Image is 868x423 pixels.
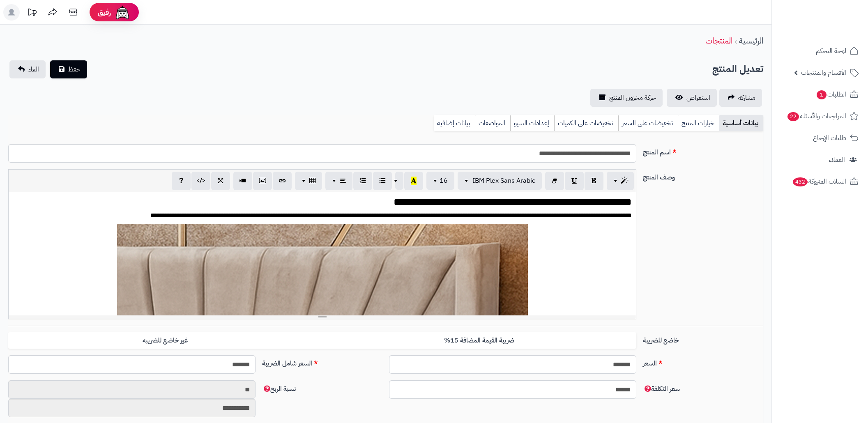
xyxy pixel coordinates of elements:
a: الغاء [9,60,46,78]
label: خاضع للضريبة [640,332,767,345]
a: بيانات أساسية [719,115,763,131]
span: الأقسام والمنتجات [801,67,846,78]
span: العملاء [829,154,845,166]
span: استعراض [686,93,710,103]
label: ضريبة القيمة المضافة 15% [322,332,636,349]
a: تحديثات المنصة [22,4,42,23]
span: 22 [787,112,799,121]
a: تخفيضات على الكميات [554,115,618,131]
span: الطلبات [816,89,846,100]
span: الغاء [28,64,39,74]
span: 1 [817,90,827,99]
span: حفظ [68,64,81,74]
h2: تعديل المنتج [712,61,763,78]
a: العملاء [777,150,863,170]
a: حركة مخزون المنتج [590,89,663,107]
span: مشاركه [738,93,755,103]
span: حركة مخزون المنتج [609,93,656,103]
a: المواصفات [475,115,510,131]
label: السعر شامل الضريبة [259,355,386,368]
span: طلبات الإرجاع [813,132,846,144]
a: تخفيضات على السعر [618,115,678,131]
a: السلات المتروكة432 [777,172,863,191]
span: المراجعات والأسئلة [787,110,846,122]
button: IBM Plex Sans Arabic [458,172,542,190]
span: IBM Plex Sans Arabic [472,176,535,186]
a: طلبات الإرجاع [777,128,863,148]
span: سعر التكلفة [643,384,680,394]
a: الطلبات1 [777,85,863,104]
span: السلات المتروكة [792,176,846,187]
button: 16 [426,172,454,190]
label: غير خاضع للضريبه [8,332,322,349]
a: الرئيسية [739,34,763,47]
label: وصف المنتج [640,169,767,182]
a: إعدادات السيو [510,115,554,131]
span: لوحة التحكم [816,45,846,57]
img: ai-face.png [114,4,131,21]
span: 16 [440,176,448,186]
a: المراجعات والأسئلة22 [777,106,863,126]
span: نسبة الربح [262,384,296,394]
a: مشاركه [719,89,762,107]
label: السعر [640,355,767,368]
button: حفظ [50,60,87,78]
span: رفيق [98,7,111,17]
a: بيانات إضافية [434,115,475,131]
a: خيارات المنتج [678,115,719,131]
span: 432 [793,177,808,186]
a: استعراض [667,89,717,107]
label: اسم المنتج [640,144,767,157]
a: لوحة التحكم [777,41,863,61]
a: المنتجات [705,34,732,47]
